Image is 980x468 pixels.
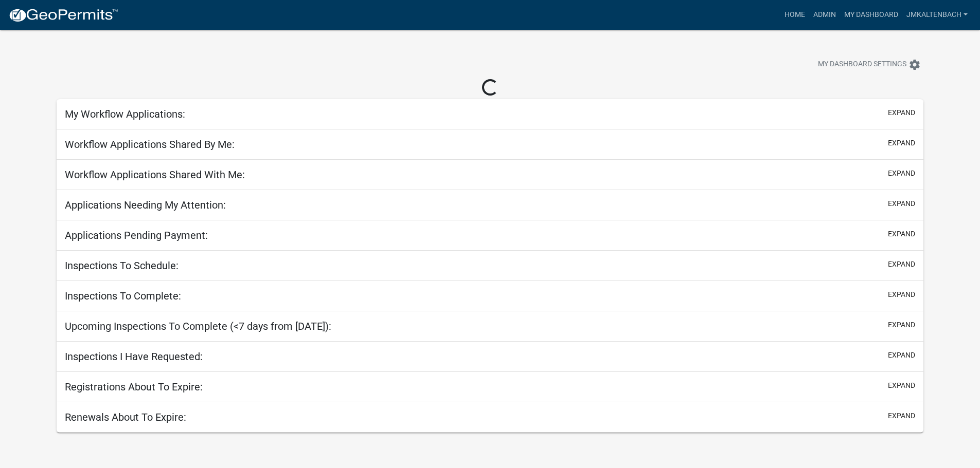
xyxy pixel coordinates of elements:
[888,410,915,421] button: expand
[65,350,203,363] h5: Inspections I Have Requested:
[888,198,915,209] button: expand
[908,59,921,71] i: settings
[65,138,235,151] h5: Workflow Applications Shared By Me:
[65,199,226,211] h5: Applications Needing My Attention:
[810,54,929,74] button: My Dashboard Settingssettings
[888,168,915,179] button: expand
[65,229,208,241] h5: Applications Pending Payment:
[65,259,179,272] h5: Inspections To Schedule:
[888,320,915,330] button: expand
[888,259,915,270] button: expand
[818,59,906,71] span: My Dashboard Settings
[65,320,331,332] h5: Upcoming Inspections To Complete (<7 days from [DATE]):
[840,5,902,25] a: My Dashboard
[65,290,181,302] h5: Inspections To Complete:
[888,107,915,118] button: expand
[888,350,915,361] button: expand
[65,108,185,120] h5: My Workflow Applications:
[65,381,203,393] h5: Registrations About To Expire:
[888,138,915,148] button: expand
[65,411,186,423] h5: Renewals About To Expire:
[888,229,915,239] button: expand
[888,380,915,391] button: expand
[780,5,809,25] a: Home
[809,5,840,25] a: Admin
[65,169,245,181] h5: Workflow Applications Shared With Me:
[888,289,915,300] button: expand
[902,5,972,25] a: jmkaltenbach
